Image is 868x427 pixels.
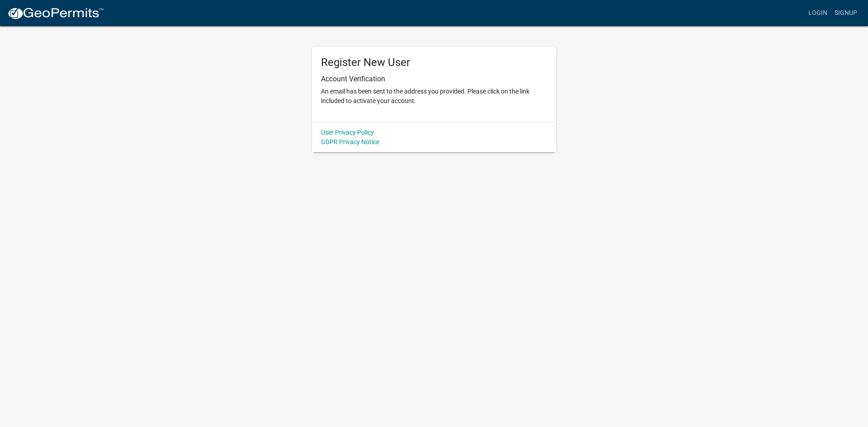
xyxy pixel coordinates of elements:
[321,75,547,83] h6: Account Verification
[321,87,547,106] p: An email has been sent to the address you provided. Please click on the link included to activate...
[321,129,374,136] a: User Privacy Policy
[321,138,379,145] a: GDPR Privacy Notice
[831,5,861,22] a: Signup
[321,56,547,69] h5: Register New User
[805,5,831,22] a: Login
